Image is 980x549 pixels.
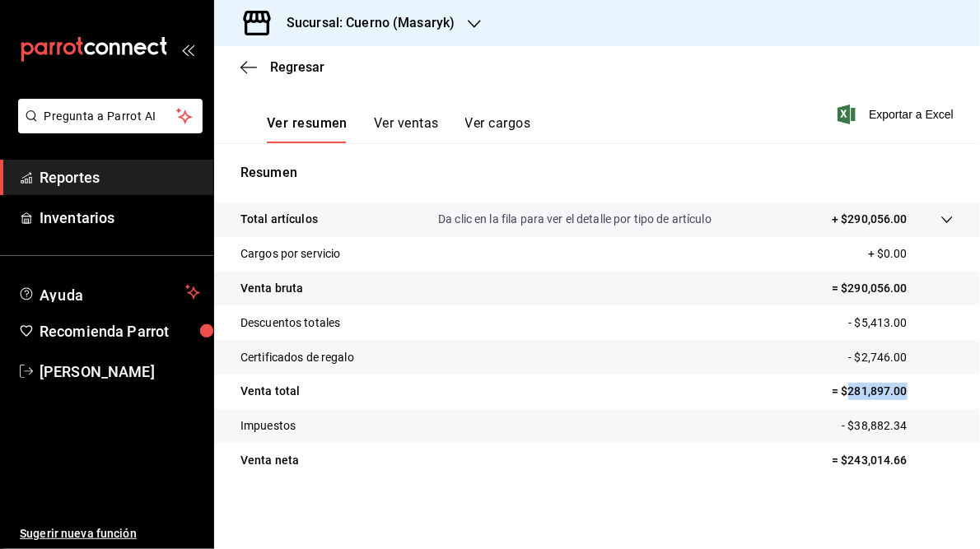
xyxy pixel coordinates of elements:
[849,349,954,366] p: - $2,746.00
[40,207,200,229] span: Inventarios
[240,452,299,469] p: Venta neta
[270,59,324,75] span: Regresar
[240,383,300,400] p: Venta total
[841,105,954,124] button: Exportar a Excel
[240,245,341,263] p: Cargos por servicio
[40,320,200,342] span: Recomienda Parrot
[842,417,954,435] p: - $38,882.34
[868,245,954,263] p: + $0.00
[40,282,179,302] span: Ayuda
[832,383,954,400] p: = $281,897.00
[832,452,954,469] p: = $243,014.66
[20,525,200,542] span: Sugerir nueva función
[267,115,348,143] button: Ver resumen
[240,59,324,75] button: Regresar
[40,361,200,383] span: [PERSON_NAME]
[240,280,303,297] p: Venta bruta
[273,13,455,33] h3: Sucursal: Cuerno (Masaryk)
[181,43,194,56] button: open_drawer_menu
[832,211,908,228] p: + $290,056.00
[374,115,439,143] button: Ver ventas
[267,115,530,143] div: navigation tabs
[18,99,203,133] button: Pregunta a Parrot AI
[44,108,177,125] span: Pregunta a Parrot AI
[240,211,318,228] p: Total artículos
[240,314,340,332] p: Descuentos totales
[240,417,296,435] p: Impuestos
[240,163,954,183] p: Resumen
[832,280,954,297] p: = $290,056.00
[465,115,531,143] button: Ver cargos
[438,211,712,228] p: Da clic en la fila para ver el detalle por tipo de artículo
[240,349,354,366] p: Certificados de regalo
[849,314,954,332] p: - $5,413.00
[12,119,203,137] a: Pregunta a Parrot AI
[40,166,200,188] span: Reportes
